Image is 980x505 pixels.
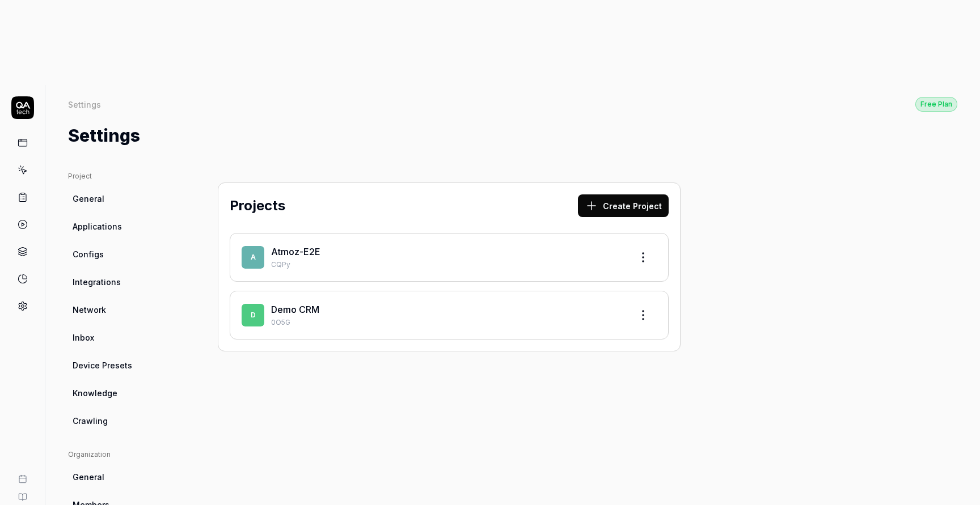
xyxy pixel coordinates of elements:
[73,332,94,343] span: Inbox
[242,304,264,326] span: D
[915,97,957,112] div: Free Plan
[230,196,285,216] h2: Projects
[73,304,106,316] span: Network
[73,387,117,399] span: Knowledge
[73,276,121,288] span: Integrations
[73,193,104,205] span: General
[73,359,132,371] span: Device Presets
[68,299,177,320] a: Network
[578,194,669,217] button: Create Project
[73,248,104,260] span: Configs
[271,246,320,257] a: Atmoz-E2E
[68,244,177,265] a: Configs
[68,466,177,487] a: General
[73,471,104,483] span: General
[5,465,40,483] a: Book a call with us
[271,260,623,270] p: CQPy
[68,123,140,148] h1: Settings
[68,449,177,460] div: Organization
[73,415,108,427] span: Crawling
[68,216,177,237] a: Applications
[68,99,101,110] div: Settings
[242,246,264,269] span: A
[68,355,177,376] a: Device Presets
[915,96,957,112] a: Free Plan
[68,271,177,292] a: Integrations
[271,317,623,328] p: 0O5G
[68,188,177,209] a: General
[73,220,122,232] span: Applications
[68,383,177,404] a: Knowledge
[68,327,177,348] a: Inbox
[68,410,177,431] a: Crawling
[5,483,40,502] a: Documentation
[271,304,319,315] a: Demo CRM
[68,171,177,181] div: Project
